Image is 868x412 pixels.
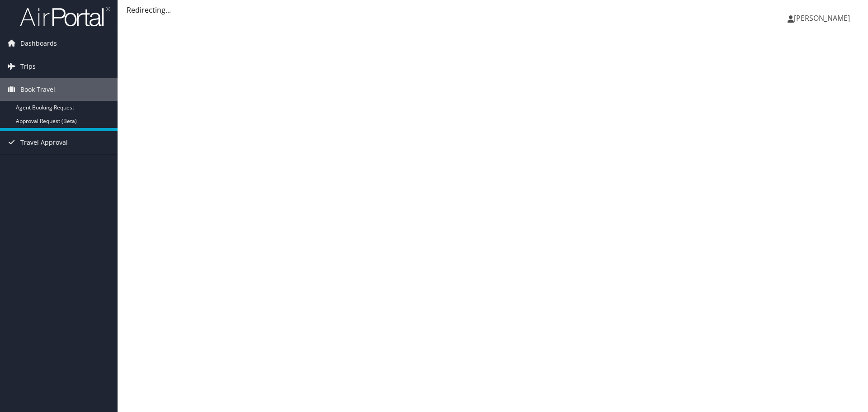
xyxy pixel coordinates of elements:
span: [PERSON_NAME] [794,13,850,23]
span: Trips [20,55,36,78]
span: Dashboards [20,32,57,55]
span: Travel Approval [20,131,68,154]
img: airportal-logo.png [20,6,110,27]
div: Redirecting... [127,5,859,15]
span: Book Travel [20,78,55,101]
a: [PERSON_NAME] [788,5,859,32]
